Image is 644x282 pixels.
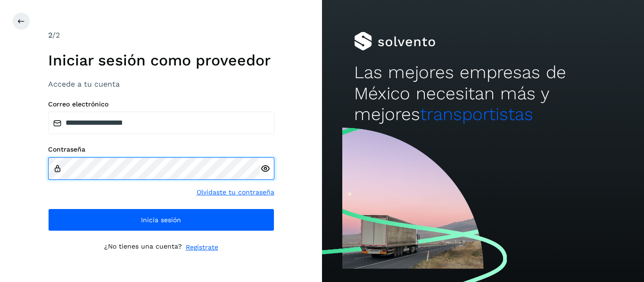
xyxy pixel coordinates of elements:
label: Contraseña [48,145,274,153]
div: /2 [48,30,274,41]
span: Inicia sesión [141,217,181,223]
span: transportistas [420,104,533,124]
h3: Accede a tu cuenta [48,80,274,89]
h2: Las mejores empresas de México necesitan más y mejores [354,62,611,125]
p: ¿No tienes una cuenta? [104,242,182,252]
a: Regístrate [186,242,218,252]
h1: Iniciar sesión como proveedor [48,51,274,69]
a: Olvidaste tu contraseña [197,187,274,197]
label: Correo electrónico [48,100,274,108]
span: 2 [48,31,52,40]
button: Inicia sesión [48,209,274,231]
